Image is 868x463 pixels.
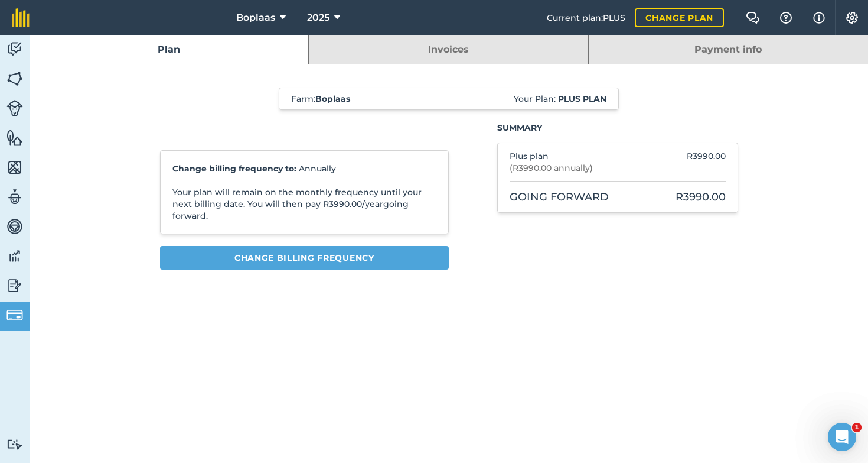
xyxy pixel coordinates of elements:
a: Change plan [635,8,724,27]
h3: Summary [497,122,738,134]
a: Payment info [589,35,868,64]
a: Plan [30,35,308,64]
span: Current plan : PLUS [547,11,625,24]
img: fieldmargin Logo [12,8,30,27]
img: svg+xml;base64,PHN2ZyB4bWxucz0iaHR0cDovL3d3dy53My5vcmcvMjAwMC9zdmciIHdpZHRoPSI1NiIgaGVpZ2h0PSI2MC... [6,70,23,88]
img: svg+xml;base64,PD94bWwgdmVyc2lvbj0iMS4wIiBlbmNvZGluZz0idXRmLTgiPz4KPCEtLSBHZW5lcmF0b3I6IEFkb2JlIE... [6,247,23,265]
img: A cog icon [845,12,859,24]
img: Two speech bubbles overlapping with the left bubble in the forefront [746,12,760,24]
span: ( R3990.00 annually ) [510,162,593,174]
span: 1 [852,423,862,432]
strong: Change billing frequency to: [172,163,296,174]
iframe: Intercom live chat [828,423,856,451]
p: Your plan will remain on the monthly frequency until your next billing date. You will then pay R3... [172,186,437,222]
div: Going forward [510,189,609,205]
span: Farm : [291,93,350,105]
img: svg+xml;base64,PHN2ZyB4bWxucz0iaHR0cDovL3d3dy53My5vcmcvMjAwMC9zdmciIHdpZHRoPSIxNyIgaGVpZ2h0PSIxNy... [813,11,825,25]
img: svg+xml;base64,PD94bWwgdmVyc2lvbj0iMS4wIiBlbmNvZGluZz0idXRmLTgiPz4KPCEtLSBHZW5lcmF0b3I6IEFkb2JlIE... [6,439,23,450]
span: Your Plan: [514,93,606,105]
strong: Plus plan [558,93,606,104]
div: R3990.00 [676,189,726,205]
img: A question mark icon [779,12,793,24]
img: svg+xml;base64,PHN2ZyB4bWxucz0iaHR0cDovL3d3dy53My5vcmcvMjAwMC9zdmciIHdpZHRoPSI1NiIgaGVpZ2h0PSI2MC... [6,129,23,147]
div: Plus plan [510,150,593,174]
img: svg+xml;base64,PD94bWwgdmVyc2lvbj0iMS4wIiBlbmNvZGluZz0idXRmLTgiPz4KPCEtLSBHZW5lcmF0b3I6IEFkb2JlIE... [6,307,23,323]
img: svg+xml;base64,PD94bWwgdmVyc2lvbj0iMS4wIiBlbmNvZGluZz0idXRmLTgiPz4KPCEtLSBHZW5lcmF0b3I6IEFkb2JlIE... [6,188,23,206]
img: svg+xml;base64,PD94bWwgdmVyc2lvbj0iMS4wIiBlbmNvZGluZz0idXRmLTgiPz4KPCEtLSBHZW5lcmF0b3I6IEFkb2JlIE... [6,40,23,58]
a: Invoices [309,35,588,64]
img: svg+xml;base64,PD94bWwgdmVyc2lvbj0iMS4wIiBlbmNvZGluZz0idXRmLTgiPz4KPCEtLSBHZW5lcmF0b3I6IEFkb2JlIE... [6,218,23,235]
span: Boplaas [236,11,275,25]
img: svg+xml;base64,PD94bWwgdmVyc2lvbj0iMS4wIiBlbmNvZGluZz0idXRmLTgiPz4KPCEtLSBHZW5lcmF0b3I6IEFkb2JlIE... [6,100,23,116]
span: 2025 [307,11,329,25]
img: svg+xml;base64,PD94bWwgdmVyc2lvbj0iMS4wIiBlbmNvZGluZz0idXRmLTgiPz4KPCEtLSBHZW5lcmF0b3I6IEFkb2JlIE... [6,277,23,294]
button: Change billing frequency [160,246,449,270]
div: Annually [160,150,449,234]
strong: Boplaas [315,93,350,104]
img: svg+xml;base64,PHN2ZyB4bWxucz0iaHR0cDovL3d3dy53My5vcmcvMjAwMC9zdmciIHdpZHRoPSI1NiIgaGVpZ2h0PSI2MC... [6,158,23,176]
div: R3990.00 [687,150,726,174]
